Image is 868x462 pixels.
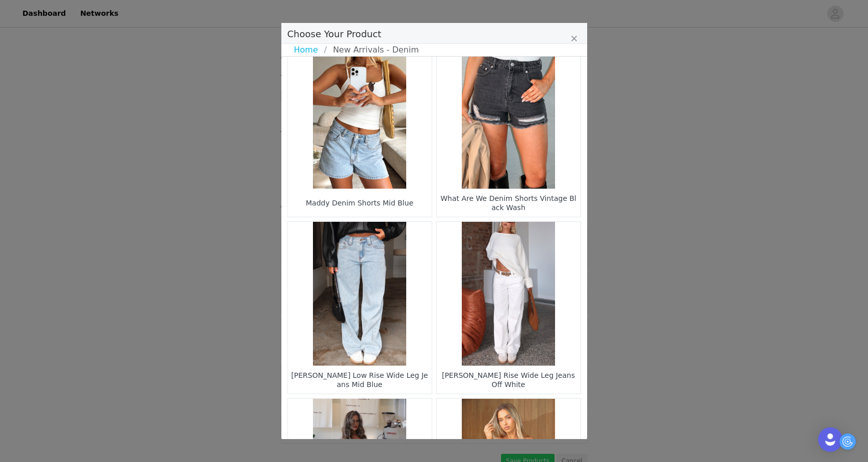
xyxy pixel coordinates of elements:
span: Choose Your Product [287,29,382,39]
div: [PERSON_NAME] Low Rise Wide Leg Jeans Mid Blue [291,368,429,391]
div: [PERSON_NAME] Rise Wide Leg Jeans Off White [439,368,578,391]
div: What Are We Denim Shorts Vintage Black Wash [439,191,578,214]
div: Choose Your Product [281,23,587,439]
button: Close [571,33,577,45]
div: Maddy Denim Shorts Mid Blue [291,191,429,214]
a: Home [294,44,324,56]
div: Open Intercom Messenger [818,427,843,452]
